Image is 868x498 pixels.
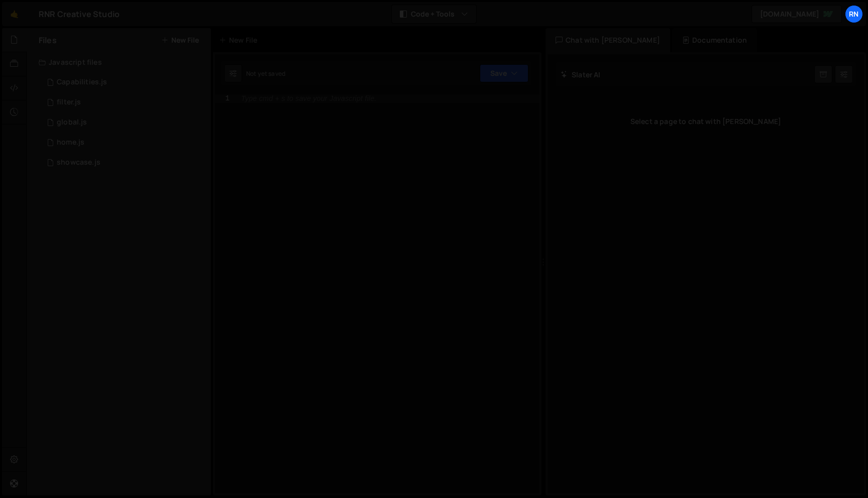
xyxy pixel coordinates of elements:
div: New File [219,35,261,45]
h2: Slater AI [561,70,601,79]
div: Capabilities.js [57,78,107,87]
div: global.js [57,118,87,127]
div: 2785/35735.js [39,92,211,112]
div: Not yet saved [246,69,285,78]
div: home.js [57,138,84,147]
a: RN [845,5,863,23]
div: 2785/4729.js [39,112,211,133]
h2: Files [39,35,57,46]
a: [DOMAIN_NAME] [751,5,842,23]
div: Select a page to chat with [PERSON_NAME] [556,101,856,142]
div: showcase.js [57,158,100,167]
a: 🤙 [2,2,27,26]
div: Type cmd + s to save your Javascript file. [241,95,376,102]
div: Documentation [672,28,757,52]
button: New File [161,36,199,44]
div: Chat with [PERSON_NAME] [546,28,670,52]
button: Code + Tools [392,5,476,23]
div: filter.js [57,98,81,107]
div: RNR Creative Studio [39,8,120,20]
button: Save [480,64,528,82]
div: Javascript files [27,52,211,72]
div: 2785/32613.js [39,72,211,92]
div: 2785/36237.js [39,153,211,173]
div: 2785/4730.js [39,133,211,153]
div: 1 [215,94,236,103]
